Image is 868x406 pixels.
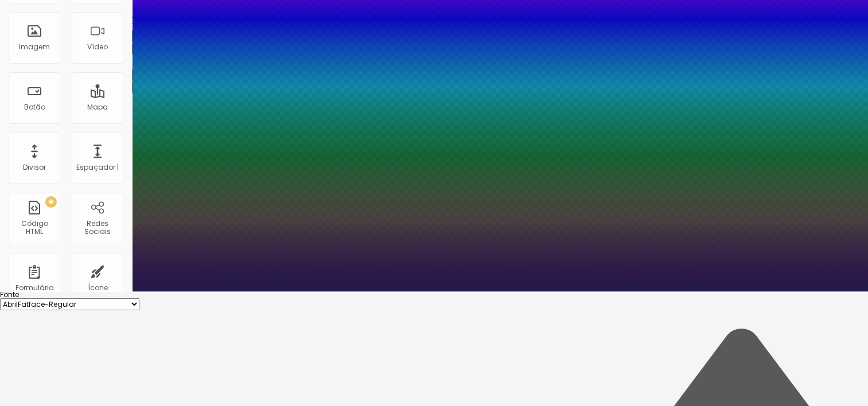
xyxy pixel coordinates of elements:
[76,163,119,171] div: Espaçador |
[11,220,57,236] div: Código HTML
[88,284,108,292] div: Ícone
[15,284,53,292] div: Formulário
[19,43,50,51] div: Imagem
[24,103,45,111] div: Botão
[23,163,46,171] div: Divisor
[87,43,108,51] div: Vídeo
[87,103,108,111] div: Mapa
[75,220,120,236] div: Redes Sociais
